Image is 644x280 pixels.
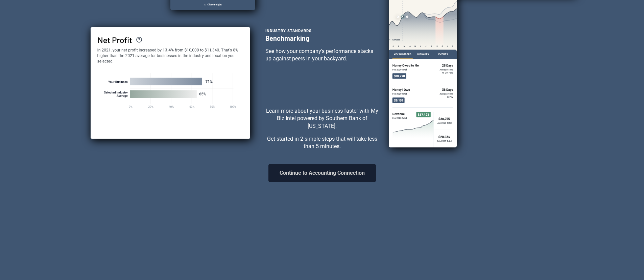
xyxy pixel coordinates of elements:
[265,135,379,150] p: Get started in 2 simple steps that will take less than 5 minutes.
[265,34,379,42] h3: Benchmarking
[265,107,379,130] p: Learn more about your business faster with My Biz Intel powered by Southern Bank of [US_STATE].
[265,27,379,34] div: Industry Standards
[265,48,379,63] p: See how your company's performance stacks up against peers in your backyard.
[268,164,376,182] button: Continue to Accounting Connection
